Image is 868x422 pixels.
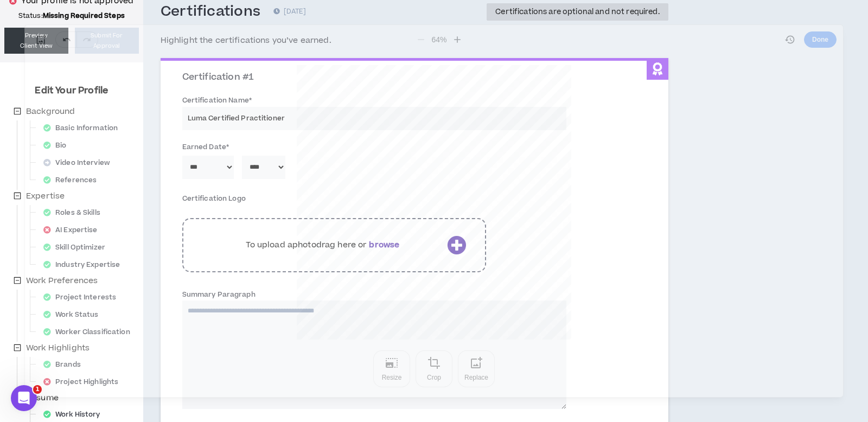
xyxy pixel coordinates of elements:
div: 64 % [431,34,448,45]
button: Resize [373,350,410,387]
div: Crop [427,373,441,382]
div: Resize [382,373,402,382]
button: Done [804,31,837,48]
div: Replace [464,373,488,382]
button: Replace [458,350,495,387]
span: 1 [33,385,42,394]
iframe: Intercom live chat [11,385,37,411]
button: Crop [416,350,452,387]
